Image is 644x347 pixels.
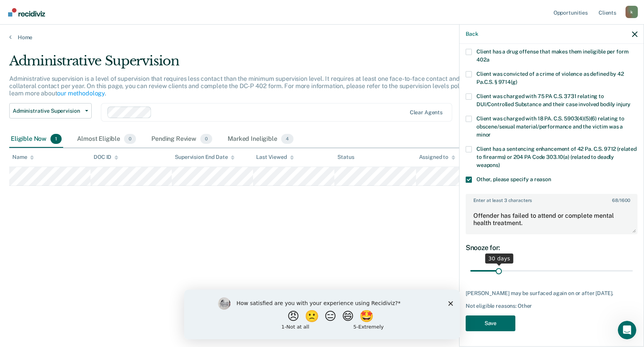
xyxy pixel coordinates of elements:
div: Assigned to [419,154,455,160]
span: Client has a sentencing enhancement of 42 Pa. C.S. 9712 (related to firearms) or 204 PA Code 303.... [476,146,637,168]
div: Eligible Now [9,131,63,148]
span: Client was charged with 75 PA C.S. 3731 relating to DUI/Controlled Substance and their case invol... [476,93,631,107]
div: Status [337,154,354,160]
button: Back [466,31,478,37]
div: Snooze for: [466,244,637,252]
p: Administrative supervision is a level of supervision that requires less contact than the minimum ... [9,75,486,97]
img: Recidiviz [8,8,45,17]
button: Profile dropdown button [626,6,638,18]
div: Clear agents [410,109,443,116]
div: DOC ID [94,154,118,160]
div: Administrative Supervision [9,53,492,75]
iframe: Survey by Kim from Recidiviz [184,290,460,339]
span: Client has a drug offense that makes them ineligible per form 402a [476,48,628,63]
label: Enter at least 3 characters [466,195,637,203]
a: our methodology [57,90,105,97]
div: 30 days [485,254,513,264]
iframe: Intercom live chat [618,321,636,339]
span: Administrative Supervision [13,108,82,114]
span: / 1600 [612,198,630,203]
textarea: Offender has failed to attend or complete mental health treatment. [466,205,637,234]
div: [PERSON_NAME] may be surfaced again on or after [DATE]. [466,290,637,297]
div: k [626,6,638,18]
span: 1 [50,134,62,144]
button: Save [466,315,515,331]
span: 4 [281,134,293,144]
span: 68 [612,198,618,203]
div: Marked Ineligible [226,131,295,148]
span: 0 [200,134,212,144]
div: Not eligible reasons: Other [466,303,637,309]
div: Last Viewed [256,154,293,160]
span: Client was charged with 18 PA. C.S. 5903(4)(5)(6) relating to obscene/sexual material/performance... [476,115,624,138]
div: Almost Eligible [75,131,138,148]
div: Supervision End Date [175,154,235,160]
div: Name [12,154,34,160]
span: Client was convicted of a crime of violence as defined by 42 Pa.C.S. § 9714(g) [476,71,624,85]
span: 0 [124,134,136,144]
div: Pending Review [150,131,214,148]
a: Home [9,34,635,41]
span: Other, please specify a reason [476,176,551,182]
